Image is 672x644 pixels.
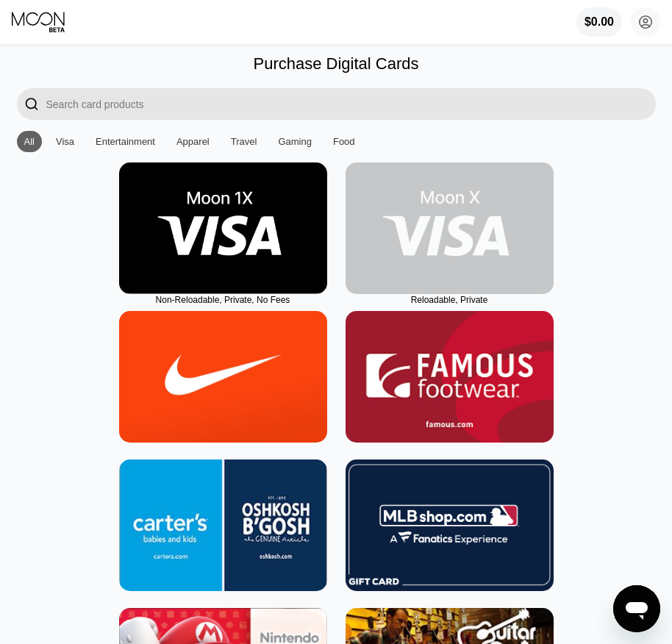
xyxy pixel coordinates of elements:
div: All [17,131,42,152]
div: $0.00 [576,7,622,37]
div: Reloadable, Private [346,295,554,305]
div: Travel [231,136,257,147]
div: Non-Reloadable, Private, No Fees [119,295,327,305]
div:  [17,88,46,120]
div: Apparel [176,136,210,147]
div: Travel [224,131,265,152]
div: Entertainment [96,136,155,147]
div: Visa [49,131,82,152]
div: All [24,136,35,147]
div: Gaming [271,131,319,152]
div: Entertainment [88,131,162,152]
div: Food [333,136,355,147]
div: Apparel [169,131,217,152]
input: Search card products [46,88,656,120]
div: Visa [56,136,74,147]
div:  [24,96,39,112]
iframe: Button to launch messaging window [613,585,660,632]
div: Food [326,131,362,152]
div: Purchase Digital Cards [254,54,419,74]
div: $0.00 [585,15,614,29]
div: Gaming [278,136,312,147]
